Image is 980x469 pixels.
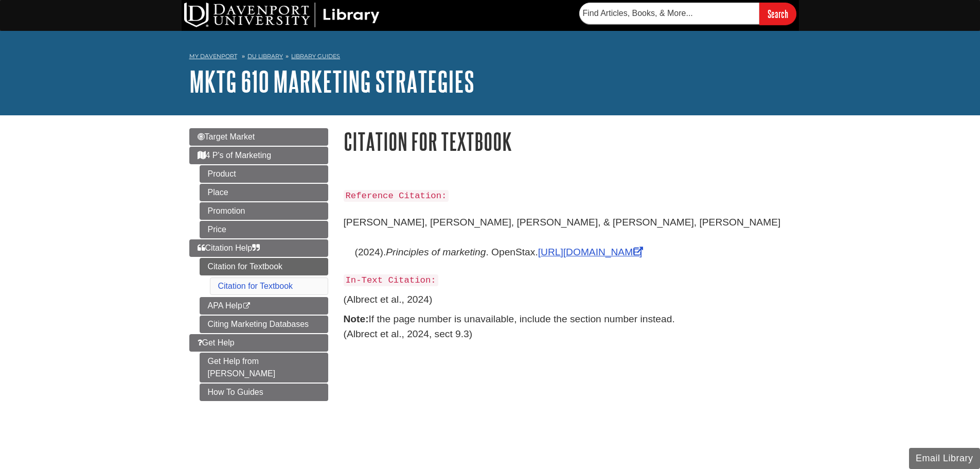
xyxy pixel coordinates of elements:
[579,3,796,25] form: Searches DU Library's articles, books, and more
[344,207,791,267] p: [PERSON_NAME], [PERSON_NAME], [PERSON_NAME], & [PERSON_NAME], [PERSON_NAME] (2024). . OpenStax.
[200,258,328,275] a: Citation for Textbook
[184,3,380,27] img: DU Library
[200,297,328,315] a: APA Help
[200,316,328,333] a: Citing Marketing Databases
[189,52,237,61] a: My Davenport
[189,65,474,97] a: MKTG 610 Marketing Strategies
[198,132,255,141] span: Target Market
[344,292,791,307] p: (Albrect et al., 2024)
[200,221,328,238] a: Price
[538,247,648,257] a: Link opens in new window
[198,338,235,347] span: Get Help
[189,49,791,66] nav: breadcrumb
[200,184,328,201] a: Place
[200,353,328,383] a: Get Help from [PERSON_NAME]
[198,151,272,160] span: 4 P's of Marketing
[291,53,340,60] a: Library Guides
[218,282,293,290] a: Citation for Textbook
[198,244,260,252] span: Citation Help
[344,312,791,342] p: If the page number is unavailable, include the section number instead. (Albrect et al., 2024, sec...
[189,334,328,352] a: Get Help
[200,165,328,183] a: Product
[344,190,449,202] code: Reference Citation:
[759,3,796,25] input: Search
[579,3,759,24] input: Find Articles, Books, & More...
[242,303,251,309] i: This link opens in a new window
[200,384,328,401] a: How To Guides
[189,128,328,146] a: Target Market
[247,53,283,60] a: DU Library
[344,128,791,154] h1: Citation for Textbook
[200,202,328,220] a: Promotion
[386,247,486,257] i: Principles of marketing
[909,448,980,469] button: Email Library
[344,314,369,324] strong: Note:
[344,274,438,286] code: In-Text Citation:
[189,147,328,164] a: 4 P's of Marketing
[189,128,328,401] div: Guide Page Menu
[189,239,328,257] a: Citation Help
